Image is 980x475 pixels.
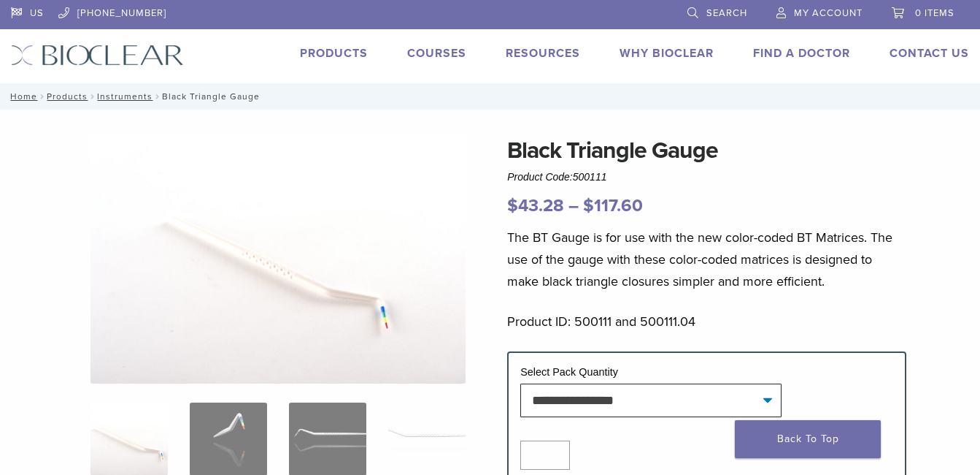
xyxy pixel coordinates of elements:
img: Black Triangle Gauge-1 [90,133,466,384]
img: Bioclear [11,45,184,66]
a: Home [6,91,37,102]
a: Contact Us [890,46,969,61]
h1: Black Triangle Gauge [507,133,906,168]
span: / [88,93,97,100]
a: Why Bioclear [620,46,714,61]
label: Select Pack Quantity [520,366,618,378]
p: The BT Gauge is for use with the new color-coded BT Matrices. The use of the gauge with these col... [507,227,906,292]
span: $ [583,195,594,216]
p: Product ID: 500111 and 500111.04 [507,311,906,332]
span: / [153,93,162,100]
span: 0 items [915,7,954,19]
a: Products [300,46,368,61]
bdi: 43.28 [507,195,564,216]
span: My Account [794,7,863,19]
span: – [568,195,579,216]
a: Back To Top [735,420,881,458]
a: Courses [407,46,466,61]
a: Instruments [97,91,153,102]
a: Find A Doctor [753,46,850,61]
span: 500111 [573,171,607,183]
a: Products [47,91,88,102]
span: $ [507,195,518,216]
a: Resources [506,46,580,61]
bdi: 117.60 [583,195,643,216]
span: Product Code: [507,171,606,183]
span: Search [706,7,747,19]
span: / [37,93,47,100]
